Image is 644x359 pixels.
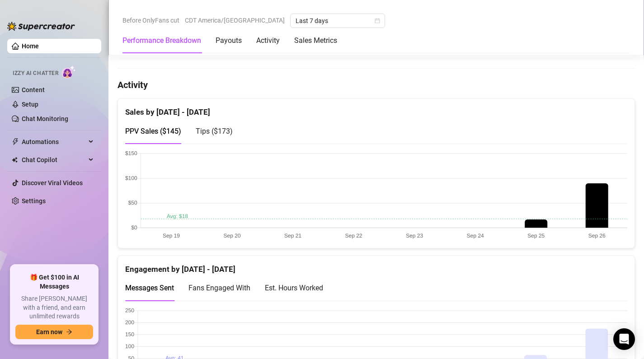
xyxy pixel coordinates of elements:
span: Last 7 days [296,14,380,28]
span: Fans Engaged With [188,284,250,292]
div: Sales by [DATE] - [DATE] [125,99,627,118]
div: Payouts [216,35,242,46]
span: CDT America/[GEOGRAPHIC_DATA] [185,14,285,27]
div: Engagement by [DATE] - [DATE] [125,256,627,275]
img: AI Chatter [62,65,76,79]
div: Activity [256,35,280,46]
a: Home [22,42,39,50]
span: PPV Sales ( $145 ) [125,127,181,135]
button: Earn nowarrow-right [15,325,93,339]
span: Share [PERSON_NAME] with a friend, and earn unlimited rewards [15,294,93,321]
h4: Activity [118,79,635,91]
span: Earn now [36,328,62,336]
a: Setup [22,101,38,108]
a: Settings [22,197,46,205]
span: Automations [22,135,86,149]
a: Discover Viral Videos [22,179,83,186]
span: arrow-right [66,329,72,335]
div: Est. Hours Worked [265,282,323,294]
div: Sales Metrics [294,35,337,46]
span: calendar [375,18,380,23]
span: thunderbolt [12,138,19,145]
span: Izzy AI Chatter [13,69,58,78]
a: Chat Monitoring [22,115,68,122]
div: Performance Breakdown [122,35,201,46]
img: Chat Copilot [12,157,18,163]
span: Messages Sent [125,284,174,292]
div: Open Intercom Messenger [613,328,635,350]
span: Chat Copilot [22,153,86,167]
img: logo-BBDzfeDw.svg [7,22,75,31]
span: Before OnlyFans cut [122,14,179,27]
a: Content [22,86,45,93]
span: 🎁 Get $100 in AI Messages [15,273,93,291]
span: Tips ( $173 ) [196,127,233,135]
